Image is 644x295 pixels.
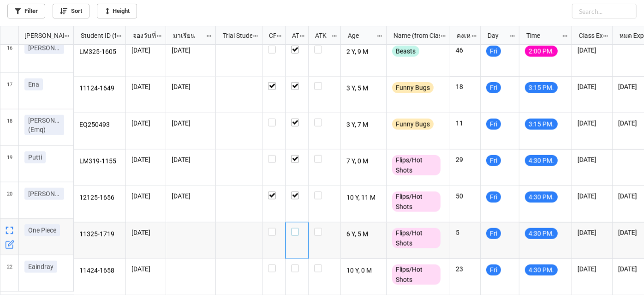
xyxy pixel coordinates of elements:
[310,30,331,41] div: ATK
[486,155,501,166] div: Fri
[79,265,120,277] p: 11424-1658
[131,155,160,164] p: [DATE]
[131,46,160,55] p: [DATE]
[28,226,56,235] p: One Piece
[392,46,419,57] div: Beasts
[0,26,74,45] div: grid
[525,155,558,166] div: 4:30 PM.
[456,46,475,55] p: 46
[127,30,156,41] div: จองวันที่
[7,146,12,182] span: 19
[28,80,39,89] p: Ena
[172,119,210,128] p: [DATE]
[7,109,12,145] span: 18
[19,30,64,41] div: [PERSON_NAME] Name
[525,228,558,239] div: 4:30 PM.
[392,265,441,285] div: Flips/Hot Shots
[346,119,381,132] p: 3 Y, 7 M
[346,46,381,59] p: 2 Y, 9 M
[392,119,434,130] div: Funny Bugs
[28,116,60,134] p: [PERSON_NAME](Emq)
[521,30,562,41] div: Time
[172,192,210,201] p: [DATE]
[525,46,558,57] div: 2:00 PM.
[79,119,120,132] p: EQ250493
[53,4,89,18] a: Sort
[486,228,501,239] div: Fri
[346,192,381,205] p: 10 Y, 11 M
[525,192,558,203] div: 4:30 PM.
[131,119,160,128] p: [DATE]
[578,82,607,91] p: [DATE]
[392,82,434,93] div: Funny Bugs
[172,46,210,55] p: [DATE]
[7,73,12,109] span: 17
[79,228,120,241] p: 11325-1719
[131,228,160,237] p: [DATE]
[578,46,607,55] p: [DATE]
[486,46,501,57] div: Fri
[482,30,510,41] div: Day
[388,30,440,41] div: Name (from Class)
[392,192,441,212] div: Flips/Hot Shots
[456,192,475,201] p: 50
[167,30,206,41] div: มาเรียน
[28,43,60,53] p: [PERSON_NAME]
[217,30,252,41] div: Trial Student
[525,82,558,93] div: 3:15 PM.
[263,30,276,41] div: CF
[578,119,607,128] p: [DATE]
[346,228,381,241] p: 6 Y, 5 M
[131,192,160,201] p: [DATE]
[342,30,376,41] div: Age
[578,265,607,274] p: [DATE]
[486,265,501,276] div: Fri
[28,189,60,199] p: [PERSON_NAME]
[79,82,120,95] p: 11124-1649
[486,119,501,130] div: Fri
[525,265,558,276] div: 4:30 PM.
[286,30,299,41] div: ATT
[578,228,607,237] p: [DATE]
[7,36,12,72] span: 16
[131,265,160,274] p: [DATE]
[79,192,120,205] p: 12125-1656
[573,30,603,41] div: Class Expiration
[456,155,475,164] p: 29
[97,4,137,18] a: Height
[7,182,12,218] span: 20
[451,30,471,41] div: คงเหลือ (from Nick Name)
[346,265,381,277] p: 10 Y, 0 M
[486,82,501,93] div: Fri
[346,155,381,168] p: 7 Y, 0 M
[7,255,12,291] span: 22
[7,4,45,18] a: Filter
[456,265,475,274] p: 23
[392,155,441,175] div: Flips/Hot Shots
[131,82,160,91] p: [DATE]
[79,46,120,59] p: LM325-1605
[28,153,42,162] p: Putti
[172,155,210,164] p: [DATE]
[578,192,607,201] p: [DATE]
[28,262,54,271] p: Eaindray
[392,228,441,248] div: Flips/Hot Shots
[79,155,120,168] p: LM319-1155
[456,82,475,91] p: 18
[346,82,381,95] p: 3 Y, 5 M
[456,119,475,128] p: 11
[572,4,637,18] input: Search...
[578,155,607,164] p: [DATE]
[525,119,558,130] div: 3:15 PM.
[75,30,116,41] div: Student ID (from [PERSON_NAME] Name)
[486,192,501,203] div: Fri
[172,82,210,91] p: [DATE]
[456,228,475,237] p: 5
